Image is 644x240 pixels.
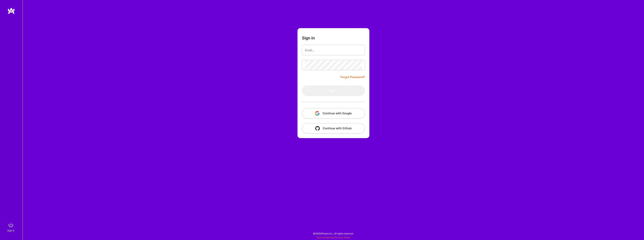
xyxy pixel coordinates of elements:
[302,123,365,134] button: Continue with Github
[316,236,334,239] a: Terms of Service
[7,221,15,229] img: sign in
[316,236,350,239] span: |
[8,221,15,232] a: sign inSign In
[305,45,362,55] input: Email...
[315,126,320,131] img: icon
[7,229,14,232] div: Sign In
[315,111,320,116] img: icon
[7,8,15,14] img: logo
[302,36,315,40] h3: Sign In
[341,75,365,79] a: Forgot Password?
[302,85,365,96] button: Sign In
[302,108,365,119] button: Continue with Google
[22,229,644,238] div: © 2025 ATeams Inc., All rights reserved.
[335,236,350,239] a: Privacy Policy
